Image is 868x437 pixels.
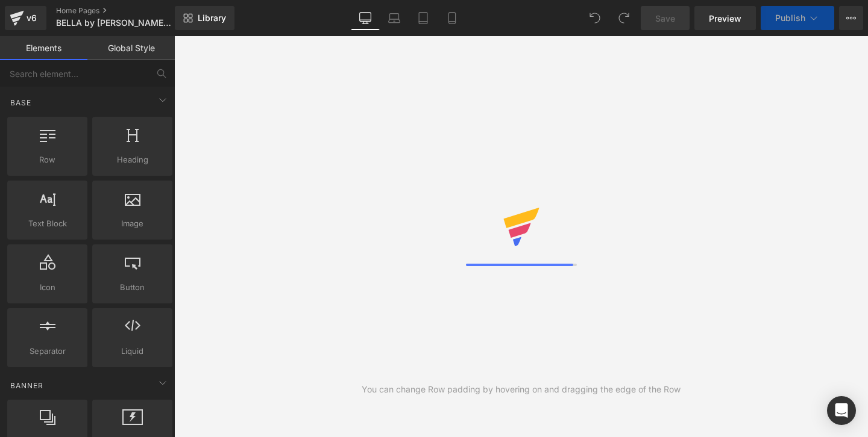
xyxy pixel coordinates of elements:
[9,97,33,108] span: Base
[96,217,169,230] span: Image
[827,396,856,425] div: Open Intercom Messenger
[96,281,169,294] span: Button
[11,281,84,294] span: Icon
[24,10,39,26] div: v6
[775,13,805,23] span: Publish
[380,6,409,30] a: Laptop
[761,6,834,30] button: Publish
[11,153,84,166] span: Row
[351,6,380,30] a: Desktop
[655,12,675,25] span: Save
[583,6,607,30] button: Undo
[362,383,681,396] div: You can change Row padding by hovering on and dragging the edge of the Row
[11,217,84,230] span: Text Block
[175,6,234,30] a: New Library
[56,6,195,16] a: Home Pages
[694,6,756,30] a: Preview
[56,18,172,28] span: BELLA by [PERSON_NAME] l Singapore Online Bag and Monogrammed Vegan Leather Products
[409,6,438,30] a: Tablet
[96,153,169,166] span: Heading
[612,6,636,30] button: Redo
[438,6,467,30] a: Mobile
[9,380,45,391] span: Banner
[839,6,863,30] button: More
[11,345,84,358] span: Separator
[96,345,169,358] span: Liquid
[198,13,226,23] span: Library
[709,12,741,25] span: Preview
[5,6,46,30] a: v6
[87,36,175,60] a: Global Style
